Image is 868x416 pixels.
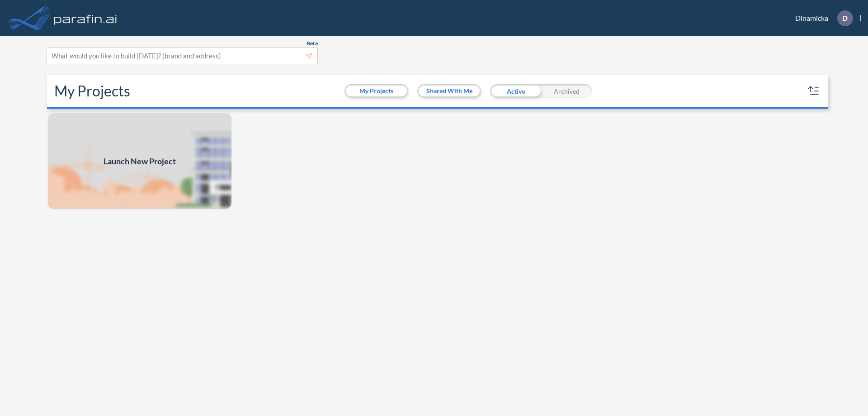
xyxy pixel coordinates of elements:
[490,84,541,98] div: Active
[54,82,130,100] h2: My Projects
[47,112,232,210] img: add
[104,155,176,167] span: Launch New Project
[346,86,407,96] button: My Projects
[782,10,861,26] div: Dinamicka
[842,14,848,22] p: D
[541,84,592,98] div: Archived
[47,112,232,210] a: Launch New Project
[419,86,480,96] button: Shared With Me
[52,9,119,27] img: logo
[807,84,821,98] button: sort
[307,40,318,47] span: Beta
